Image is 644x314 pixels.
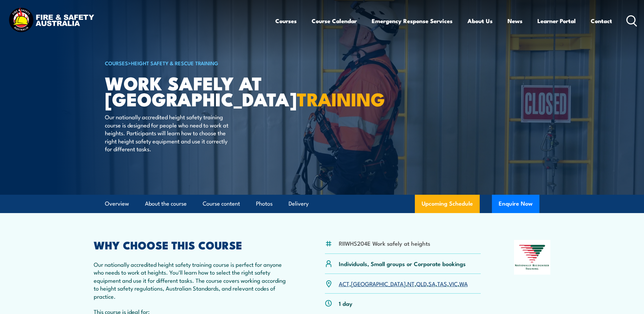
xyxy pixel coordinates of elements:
[145,195,187,213] a: About the course
[449,279,458,287] a: VIC
[537,12,576,30] a: Learner Portal
[467,12,493,30] a: About Us
[203,195,240,213] a: Course content
[297,84,385,112] strong: TRAINING
[105,59,273,67] h6: >
[508,12,522,30] a: News
[339,299,352,307] p: 1 day
[459,279,468,287] a: WA
[131,59,218,67] a: Height Safety & Rescue Training
[372,12,453,30] a: Emergency Response Services
[289,195,309,213] a: Delivery
[256,195,273,213] a: Photos
[415,195,480,213] a: Upcoming Schedule
[94,260,292,300] p: Our nationally accredited height safety training course is perfect for anyone who needs to work a...
[339,280,468,287] p: , , , , , , ,
[407,279,415,287] a: NT
[339,239,430,247] li: RIIWHS204E Work safely at heights
[428,279,436,287] a: SA
[339,260,466,267] p: Individuals, Small groups or Corporate bookings
[105,195,129,213] a: Overview
[339,279,349,287] a: ACT
[105,75,273,106] h1: Work Safely at [GEOGRAPHIC_DATA]
[94,240,292,249] h2: WHY CHOOSE THIS COURSE
[351,279,406,287] a: [GEOGRAPHIC_DATA]
[514,240,551,275] img: Nationally Recognised Training logo.
[591,12,612,30] a: Contact
[105,59,128,67] a: COURSES
[275,12,297,30] a: Courses
[437,279,447,287] a: TAS
[312,12,357,30] a: Course Calendar
[416,279,427,287] a: QLD
[492,195,539,213] button: Enquire Now
[105,113,229,153] p: Our nationally accredited height safety training course is designed for people who need to work a...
